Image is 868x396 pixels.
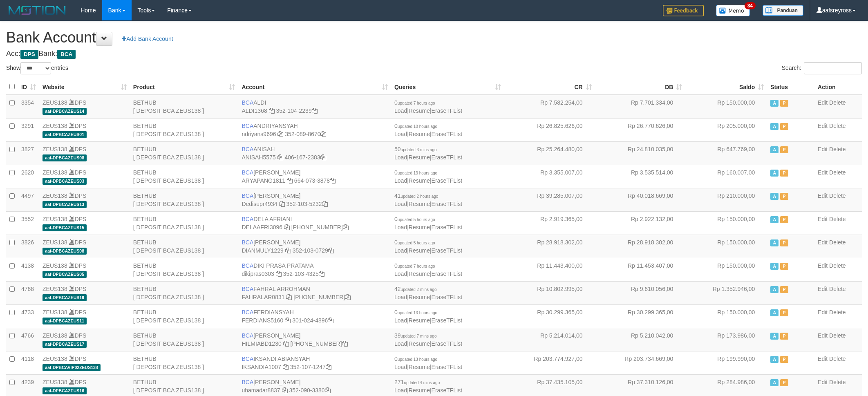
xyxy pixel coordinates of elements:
a: Copy 3521071247 to clipboard [326,364,331,370]
span: aaf-DPBCAZEUS08 [43,154,87,161]
a: Delete [829,216,846,222]
span: DPS [20,50,38,59]
a: Load [394,224,407,230]
span: aaf-DPBCAZEUS05 [43,271,87,278]
td: Rp 30.299.365,00 [504,304,595,328]
a: Delete [829,309,846,315]
span: Active [770,193,779,200]
span: 0 [394,99,435,106]
td: Rp 26.770.626,00 [595,118,686,141]
span: Active [770,123,779,130]
span: BCA [242,239,253,246]
a: ZEUS138 [43,216,67,222]
td: Rp 150.000,00 [685,258,767,281]
td: 2620 [18,165,39,188]
th: Product: activate to sort column ascending [130,79,239,95]
td: 3354 [18,95,39,119]
td: Rp 40.018.669,00 [595,188,686,211]
a: Resume [409,317,430,324]
a: Resume [409,177,430,184]
a: Resume [409,387,430,394]
span: | | [394,169,462,184]
td: Rp 11.453.407,00 [595,258,686,281]
a: Copy 3521042239 to clipboard [312,107,318,114]
span: Paused [780,263,788,270]
a: FAHRALAR0831 [242,294,284,300]
a: Edit [818,356,828,362]
a: dikipras0303 [242,271,274,277]
th: Website: activate to sort column ascending [39,79,130,95]
a: Copy FAHRALAR0831 to clipboard [286,294,292,300]
a: Load [394,131,407,137]
a: Load [394,201,407,207]
a: Edit [818,286,828,292]
td: FAHRAL ARROHMAN [PHONE_NUMBER] [238,281,391,304]
span: aaf-DPBCAZEUS17 [43,341,87,348]
a: Delete [829,379,846,385]
a: Copy 8692458639 to clipboard [343,224,349,230]
td: Rp 150.000,00 [685,235,767,258]
a: Edit [818,262,828,269]
td: BETHUB [ DEPOSIT BCA ZEUS138 ] [130,211,239,235]
span: 0 [394,169,437,176]
span: Paused [780,193,788,200]
a: Load [394,387,407,394]
span: 0 [394,123,437,129]
a: ZEUS138 [43,123,67,129]
span: Active [770,100,779,107]
td: DPS [39,165,130,188]
td: 4497 [18,188,39,211]
span: updated 7 hours ago [398,264,435,268]
span: 34 [745,2,756,9]
span: | | [394,123,462,137]
th: Saldo: activate to sort column ascending [685,79,767,95]
a: Dedisupr4934 [242,201,277,207]
a: ZEUS138 [43,192,67,199]
input: Search: [804,62,862,74]
span: | | [394,262,462,277]
a: Load [394,340,407,347]
a: Copy DELAAFRI3096 to clipboard [284,224,290,230]
td: 4733 [18,304,39,328]
td: Rp 203.774.927,00 [504,351,595,374]
td: ANDRIYANSYAH 352-089-8670 [238,118,391,141]
a: Copy HILMIABD1230 to clipboard [283,340,289,347]
a: EraseTFList [432,154,462,161]
th: Action [814,79,862,95]
a: ZEUS138 [43,239,67,246]
span: aaf-DPBCAZEUS03 [43,178,87,185]
a: Load [394,294,407,300]
a: Copy 3520903380 to clipboard [325,387,331,394]
a: ZEUS138 [43,169,67,176]
th: Account: activate to sort column ascending [238,79,391,95]
a: EraseTFList [432,317,462,324]
span: 42 [394,286,436,292]
a: Resume [409,294,430,300]
td: Rp 28.918.302,00 [595,235,686,258]
span: | | [394,216,462,230]
td: Rp 205.000,00 [685,118,767,141]
td: Rp 5.214.014,00 [504,328,595,351]
img: panduan.png [763,5,803,16]
td: BETHUB [ DEPOSIT BCA ZEUS138 ] [130,235,239,258]
span: 39 [394,332,436,339]
a: Copy 3520898670 to clipboard [320,131,326,137]
a: Load [394,271,407,277]
td: DPS [39,141,130,165]
span: BCA [242,192,253,199]
a: Copy ndriyans9696 to clipboard [277,131,283,137]
span: aaf-DPBCAZEUS13 [43,201,87,208]
a: DIANMULY1229 [242,247,283,254]
a: FERDIANS5160 [242,317,283,324]
img: Button%20Memo.svg [716,5,750,16]
td: Rp 2.919.365,00 [504,211,595,235]
a: Resume [409,271,430,277]
td: [PERSON_NAME] 664-073-3878 [238,165,391,188]
a: Resume [409,340,430,347]
a: ZEUS138 [43,356,67,362]
td: DPS [39,118,130,141]
a: Copy IKSANDIA1007 to clipboard [283,364,289,370]
td: Rp 647.769,00 [685,141,767,165]
span: BCA [57,50,76,59]
span: updated 3 mins ago [401,148,437,152]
